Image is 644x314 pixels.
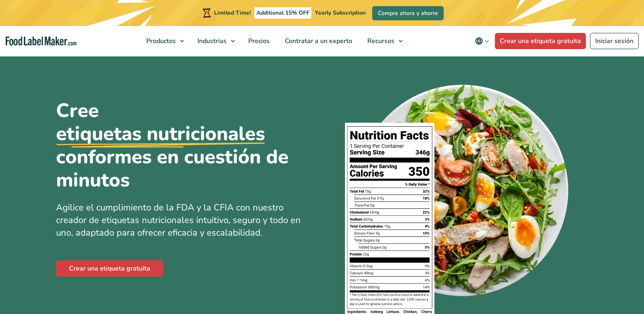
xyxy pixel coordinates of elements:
h1: Cree conformes en cuestión de minutos [56,99,292,192]
span: Additional 15% OFF [254,7,312,19]
a: Recursos [360,26,407,56]
span: Limited Time! [214,9,251,17]
span: Productos [144,37,177,45]
a: Contratar a un experto [278,26,358,56]
a: Food Label Maker homepage [6,37,76,46]
u: etiquetas nutricionales [56,122,265,145]
a: Iniciar sesión [590,33,639,49]
a: Compre ahora y ahorre [372,6,444,20]
a: Crear una etiqueta gratuita [495,33,586,49]
a: Industrias [190,26,239,56]
span: Yearly Subscription [315,9,366,17]
span: Precios [246,37,271,45]
button: Change language [469,33,495,49]
a: Productos [139,26,188,56]
span: Agilice el cumplimiento de la FDA y la CFIA con nuestro creador de etiquetas nutricionales intuit... [56,201,301,239]
span: Industrias [195,37,228,45]
span: Recursos [365,37,395,45]
a: Precios [241,26,275,56]
a: Crear una etiqueta gratuita [56,260,163,277]
span: Contratar a un experto [282,37,353,45]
